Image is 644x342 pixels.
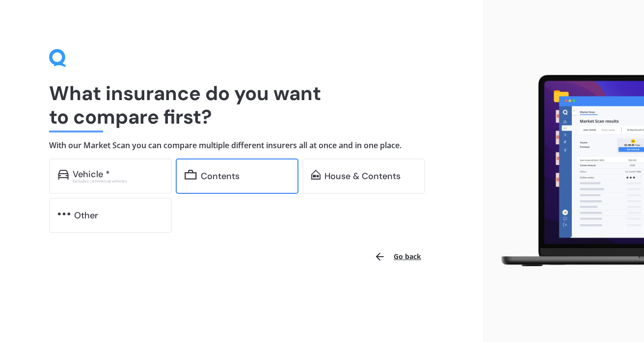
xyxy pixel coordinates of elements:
[201,171,240,181] div: Contents
[58,209,70,219] img: other.81dba5aafe580aa69f38.svg
[311,170,321,180] img: home-and-contents.b802091223b8502ef2dd.svg
[368,245,427,268] button: Go back
[185,170,197,180] img: content.01f40a52572271636b6f.svg
[74,210,98,220] div: Other
[73,169,110,179] div: Vehicle *
[49,81,434,129] h1: What insurance do you want to compare first?
[58,170,69,180] img: car.f15378c7a67c060ca3f3.svg
[49,140,434,151] h4: With our Market Scan you can compare multiple different insurers all at once and in one place.
[491,71,644,272] img: laptop.webp
[324,171,401,181] div: House & Contents
[73,179,163,183] div: Excludes commercial vehicles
